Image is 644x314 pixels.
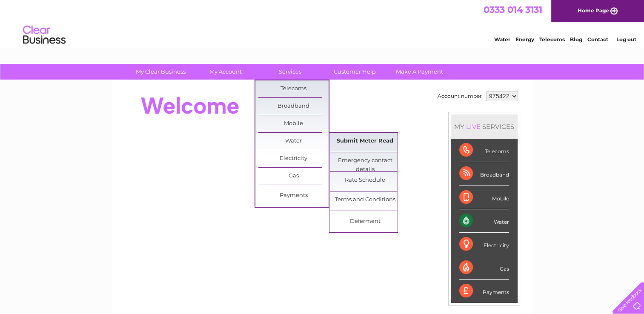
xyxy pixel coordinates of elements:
td: Account number [435,89,484,103]
a: Mobile [258,115,329,132]
a: Water [494,36,510,43]
a: Blog [570,36,582,43]
a: My Clear Business [126,64,196,80]
a: Payments [258,187,329,204]
a: Submit Meter Read [330,133,400,150]
img: logo.png [23,22,66,48]
a: Energy [515,36,534,43]
a: Rate Schedule [330,172,400,189]
a: Emergency contact details [330,152,400,169]
a: My Account [190,64,260,80]
div: Gas [459,256,509,280]
a: Terms and Conditions [330,191,400,208]
div: Clear Business is a trading name of Verastar Limited (registered in [GEOGRAPHIC_DATA] No. 3667643... [121,5,524,41]
a: Customer Help [320,64,390,80]
div: LIVE [464,123,482,131]
div: Telecoms [459,139,509,162]
a: Log out [616,36,636,43]
a: Broadband [258,98,329,115]
div: Payments [459,280,509,303]
a: Telecoms [258,80,329,97]
div: Water [459,209,509,233]
a: Telecoms [539,36,565,43]
a: Services [255,64,325,80]
a: 0333 014 3131 [484,4,542,15]
a: Water [258,133,329,150]
a: Deferment [330,213,400,230]
div: Broadband [459,162,509,186]
a: Contact [587,36,608,43]
div: Electricity [459,233,509,256]
div: Mobile [459,186,509,209]
a: Gas [258,168,329,185]
div: MY SERVICES [451,114,518,139]
a: Electricity [258,150,329,167]
a: Make A Payment [384,64,455,80]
